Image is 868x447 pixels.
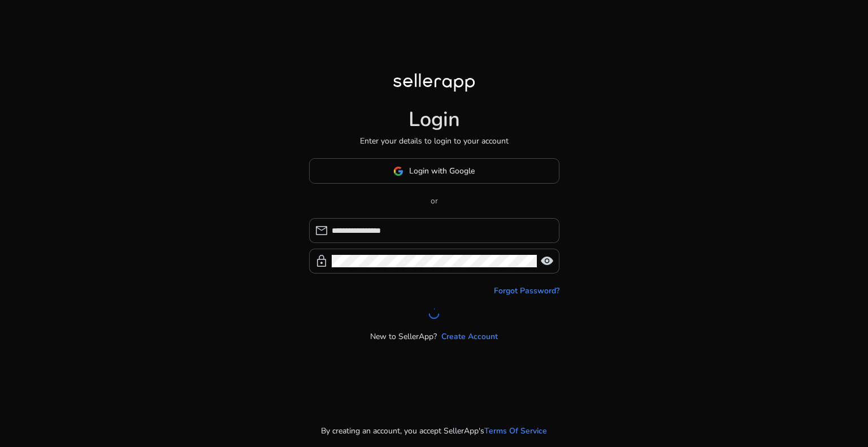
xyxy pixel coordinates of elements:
span: visibility [540,254,554,268]
span: lock [315,254,328,268]
img: google-logo.svg [393,166,403,176]
a: Terms Of Service [484,425,547,437]
span: mail [315,224,328,237]
a: Create Account [441,331,498,342]
span: Login with Google [409,165,475,177]
a: Forgot Password? [494,285,559,297]
h1: Login [409,107,460,132]
p: Enter your details to login to your account [360,135,509,147]
p: or [309,195,559,207]
button: Login with Google [309,158,559,184]
p: New to SellerApp? [370,331,437,342]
